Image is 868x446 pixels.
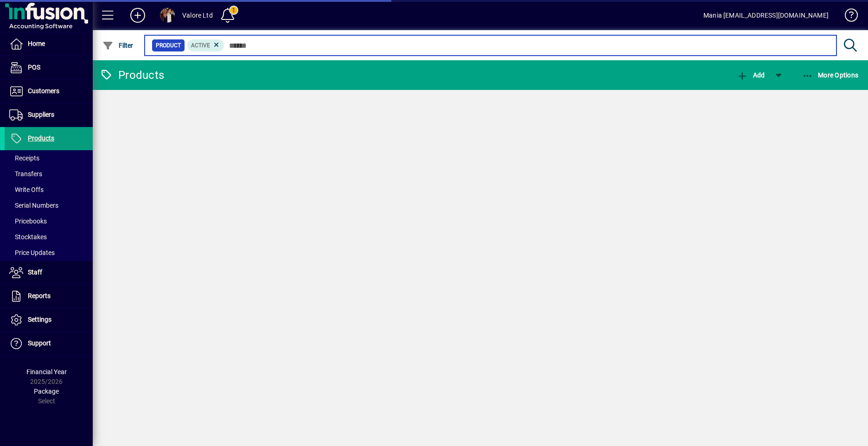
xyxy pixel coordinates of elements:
a: POS [5,56,93,79]
button: Profile [153,7,182,24]
span: Reports [28,292,51,299]
div: Products [100,68,164,83]
button: More Options [800,67,861,83]
a: Settings [5,308,93,331]
span: Add [737,71,765,79]
a: Home [5,32,93,56]
span: Transfers [9,170,42,178]
span: Filter [102,42,134,49]
span: Suppliers [28,111,54,118]
span: Product [156,41,181,50]
a: Receipts [5,150,93,166]
a: Stocktakes [5,229,93,245]
a: Write Offs [5,182,93,198]
span: Stocktakes [9,233,47,241]
span: Active [191,42,210,49]
span: Receipts [9,154,39,162]
span: Price Updates [9,249,55,256]
a: Price Updates [5,245,93,261]
a: Transfers [5,166,93,182]
button: Add [123,7,153,24]
span: Serial Numbers [9,202,58,209]
span: POS [28,64,40,71]
div: Valore Ltd [182,8,213,23]
a: Staff [5,261,93,284]
span: Pricebooks [9,217,47,225]
div: Mania [EMAIL_ADDRESS][DOMAIN_NAME] [703,8,829,23]
a: Pricebooks [5,213,93,229]
span: Staff [28,268,42,276]
a: Support [5,332,93,355]
span: Settings [28,316,51,323]
a: Suppliers [5,103,93,127]
span: Home [28,40,45,47]
a: Reports [5,285,93,308]
span: Customers [28,87,59,95]
a: Serial Numbers [5,198,93,213]
span: Write Offs [9,186,44,193]
mat-chip: Activation Status: Active [187,39,224,51]
span: Financial Year [26,368,67,376]
span: More Options [802,71,859,79]
a: Customers [5,80,93,103]
button: Filter [100,37,136,54]
button: Add [734,67,767,83]
span: Support [28,339,51,347]
a: Knowledge Base [838,2,856,32]
span: Package [34,388,59,395]
span: Products [28,134,54,142]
